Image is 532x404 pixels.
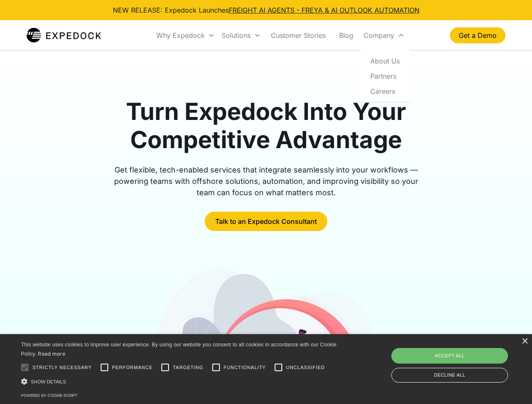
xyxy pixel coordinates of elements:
[27,27,101,44] a: home
[112,364,153,371] span: Performance
[205,212,327,231] a: Talk to an Expedock Consultant
[173,364,203,371] span: Targeting
[264,21,332,50] a: Customer Stories
[364,68,406,83] a: Partners
[332,21,360,50] a: Blog
[38,351,65,357] a: Read more
[21,377,340,386] div: Show details
[153,21,218,50] div: Why Expedock
[31,379,66,384] span: Show details
[224,364,266,371] span: Functionality
[360,21,408,50] div: Company
[364,31,394,40] div: Company
[21,342,337,357] span: This website uses cookies to improve user experience. By using our website you consent to all coo...
[21,393,78,398] a: Powered by cookie-script
[104,98,428,154] h1: Turn Expedock Into Your Competitive Advantage
[364,83,406,98] a: Careers
[156,31,205,40] div: Why Expedock
[450,27,505,43] a: Get a Demo
[27,27,101,44] img: Expedock Logo
[32,364,92,371] span: Strictly necessary
[222,31,251,40] div: Solutions
[364,53,406,68] a: About Us
[218,21,264,50] div: Solutions
[286,364,325,371] span: Unclassified
[104,164,428,198] div: Get flexible, tech-enabled services that integrate seamlessly into your workflows — powering team...
[360,50,410,102] nav: Company
[392,313,532,404] iframe: Chat Widget
[229,6,420,14] a: FREIGHT AI AGENTS - FREYA & AI OUTLOOK AUTOMATION
[113,5,420,15] div: NEW RELEASE: Expedock Launches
